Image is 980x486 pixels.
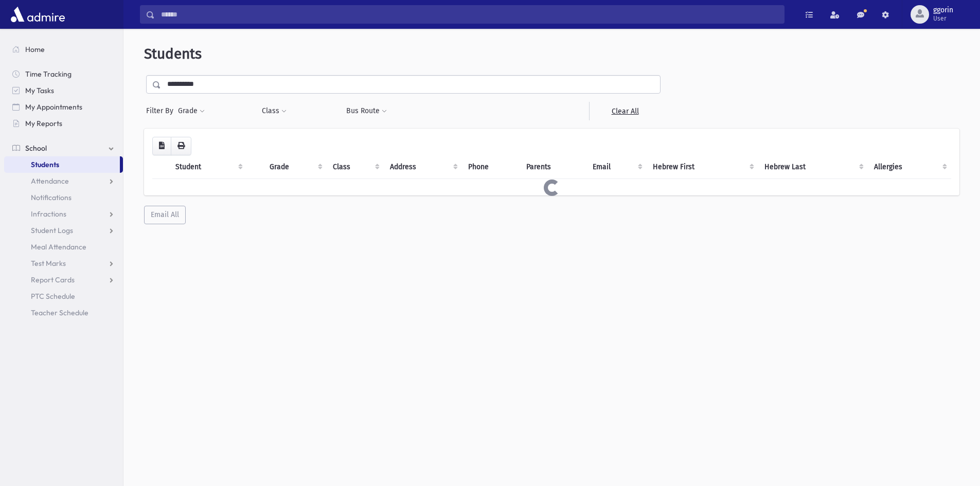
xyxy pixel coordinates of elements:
[346,102,387,120] button: Bus Route
[31,176,69,186] span: Attendance
[31,275,75,284] span: Report Cards
[4,304,123,321] a: Teacher Schedule
[261,102,287,120] button: Class
[758,155,868,179] th: Hebrew Last
[263,155,326,179] th: Grade
[933,14,953,23] span: User
[146,105,177,116] span: Filter By
[31,160,59,169] span: Students
[4,206,123,222] a: Infractions
[520,155,586,179] th: Parents
[462,155,520,179] th: Phone
[25,119,62,128] span: My Reports
[152,137,171,155] button: CSV
[25,86,54,95] span: My Tasks
[31,259,66,268] span: Test Marks
[169,155,247,179] th: Student
[25,69,72,79] span: Time Tracking
[177,102,205,120] button: Grade
[4,66,123,82] a: Time Tracking
[933,6,953,14] span: ggorin
[647,155,758,179] th: Hebrew First
[868,155,951,179] th: Allergies
[25,143,47,153] span: School
[25,45,45,54] span: Home
[4,99,123,115] a: My Appointments
[4,222,123,239] a: Student Logs
[25,102,82,112] span: My Appointments
[4,115,123,132] a: My Reports
[384,155,462,179] th: Address
[4,239,123,255] a: Meal Attendance
[586,155,647,179] th: Email
[31,226,73,235] span: Student Logs
[4,156,120,173] a: Students
[4,272,123,288] a: Report Cards
[144,206,186,224] button: Email All
[144,45,202,62] span: Students
[31,209,66,219] span: Infractions
[4,140,123,156] a: School
[31,242,86,251] span: Meal Attendance
[8,4,67,25] img: AdmirePro
[31,193,72,202] span: Notifications
[31,292,75,301] span: PTC Schedule
[171,137,191,155] button: Print
[4,288,123,304] a: PTC Schedule
[4,41,123,58] a: Home
[4,189,123,206] a: Notifications
[327,155,384,179] th: Class
[4,82,123,99] a: My Tasks
[589,102,661,120] a: Clear All
[4,255,123,272] a: Test Marks
[4,173,123,189] a: Attendance
[31,308,88,317] span: Teacher Schedule
[155,5,784,24] input: Search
